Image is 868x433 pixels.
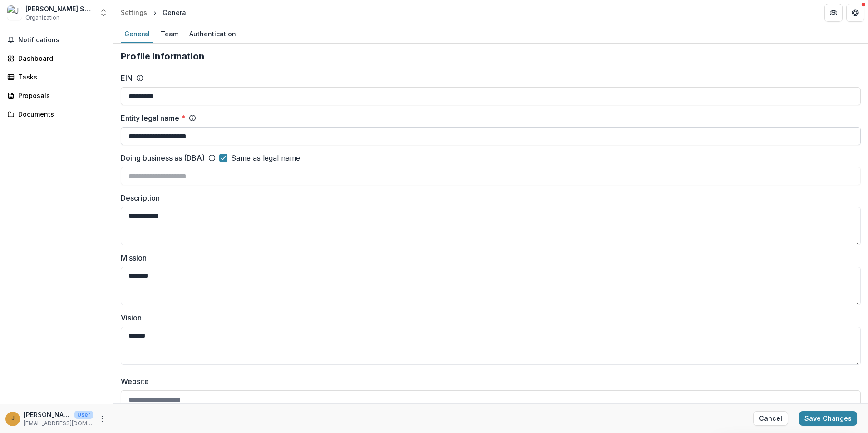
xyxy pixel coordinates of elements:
button: Get Help [846,4,864,22]
span: Same as legal name [231,153,300,163]
a: Tasks [4,69,109,84]
div: Authentication [186,27,240,40]
p: [EMAIL_ADDRESS][DOMAIN_NAME] [24,419,93,428]
a: Team [157,25,182,43]
button: Save Changes [799,411,857,426]
div: Documents [18,109,102,119]
div: Team [157,27,182,40]
div: General [163,8,188,17]
label: Entity legal name [121,113,185,123]
nav: breadcrumb [117,6,192,19]
a: Documents [4,107,109,122]
span: Organization [25,14,59,22]
button: Open entity switcher [97,4,110,22]
a: Settings [117,6,151,19]
p: [PERSON_NAME] [24,410,71,419]
div: Dashboard [18,54,102,63]
span: Notifications [18,36,106,44]
div: Jason [11,416,15,422]
label: Vision [121,312,855,323]
label: EIN [121,73,133,84]
div: Proposals [18,91,102,100]
label: Doing business as (DBA) [121,153,205,163]
button: More [97,413,108,424]
a: Proposals [4,88,109,103]
div: General [121,27,153,40]
button: Notifications [4,33,109,47]
a: General [121,25,153,43]
label: Description [121,192,855,203]
h2: Profile information [121,51,861,62]
a: Authentication [186,25,240,43]
div: Settings [121,8,147,17]
div: [PERSON_NAME] School [25,4,94,14]
a: Dashboard [4,51,109,66]
button: Cancel [753,411,788,426]
div: Tasks [18,72,102,82]
button: Partners [824,4,843,22]
label: Website [121,376,855,387]
img: Jason Hannasch School [7,5,22,20]
p: User [74,411,93,419]
label: Mission [121,252,855,263]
